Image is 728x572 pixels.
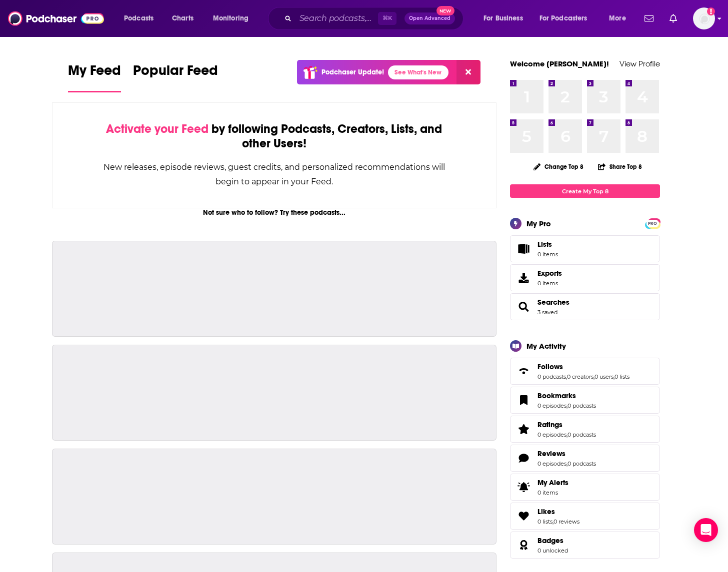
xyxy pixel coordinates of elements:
[133,62,218,92] a: Popular Feed
[537,391,596,400] a: Bookmarks
[476,10,535,26] button: open menu
[665,10,681,27] a: Show notifications dropdown
[513,364,533,378] a: Follows
[510,503,660,530] span: Likes
[510,416,660,443] span: Ratings
[513,300,533,314] a: Searches
[537,420,596,429] a: Ratings
[694,518,718,542] div: Open Intercom Messenger
[537,478,568,487] span: My Alerts
[526,219,551,228] div: My Pro
[206,10,261,26] button: open menu
[510,264,660,291] a: Exports
[566,431,567,438] span: ,
[277,7,473,30] div: Search podcasts, credits, & more...
[537,449,596,458] a: Reviews
[388,65,448,79] a: See What's New
[8,9,104,28] img: Podchaser - Follow, Share and Rate Podcasts
[513,480,533,494] span: My Alerts
[513,393,533,407] a: Bookmarks
[537,489,568,496] span: 0 items
[602,10,638,26] button: open menu
[527,160,589,173] button: Change Top 8
[693,7,715,29] button: Show profile menu
[513,538,533,552] a: Badges
[537,269,562,278] span: Exports
[537,507,555,516] span: Likes
[52,208,496,217] div: Not sure who to follow? Try these podcasts...
[295,10,378,26] input: Search podcasts, credits, & more...
[537,507,579,516] a: Likes
[510,387,660,414] span: Bookmarks
[537,240,558,249] span: Lists
[165,10,199,26] a: Charts
[646,219,658,227] a: PRO
[378,12,396,25] span: ⌘ K
[539,11,587,25] span: For Podcasters
[513,422,533,436] a: Ratings
[533,10,602,26] button: open menu
[567,460,596,467] a: 0 podcasts
[537,431,566,438] a: 0 episodes
[537,280,562,287] span: 0 items
[537,536,568,545] a: Badges
[609,11,626,25] span: More
[537,547,568,554] a: 0 unlocked
[513,271,533,285] span: Exports
[567,402,596,409] a: 0 podcasts
[597,157,642,176] button: Share Top 8
[693,7,715,29] img: User Profile
[537,362,629,371] a: Follows
[510,235,660,262] a: Lists
[526,341,566,351] div: My Activity
[510,445,660,472] span: Reviews
[613,373,614,380] span: ,
[124,11,153,25] span: Podcasts
[537,449,565,458] span: Reviews
[567,431,596,438] a: 0 podcasts
[594,373,613,380] a: 0 users
[537,298,569,307] a: Searches
[646,220,658,227] span: PRO
[510,532,660,559] span: Badges
[640,10,657,27] a: Show notifications dropdown
[566,373,567,380] span: ,
[213,11,248,25] span: Monitoring
[566,460,567,467] span: ,
[102,160,446,189] div: New releases, episode reviews, guest credits, and personalized recommendations will begin to appe...
[537,391,576,400] span: Bookmarks
[483,11,523,25] span: For Business
[68,62,121,92] a: My Feed
[567,373,593,380] a: 0 creators
[510,358,660,385] span: Follows
[566,402,567,409] span: ,
[68,62,121,85] span: My Feed
[619,59,660,68] a: View Profile
[513,242,533,256] span: Lists
[510,474,660,501] a: My Alerts
[537,309,557,316] a: 3 saved
[513,509,533,523] a: Likes
[436,6,454,15] span: New
[614,373,629,380] a: 0 lists
[510,184,660,198] a: Create My Top 8
[537,240,552,249] span: Lists
[102,122,446,151] div: by following Podcasts, Creators, Lists, and other Users!
[510,59,609,68] a: Welcome [PERSON_NAME]!
[537,362,563,371] span: Follows
[106,121,208,136] span: Activate your Feed
[172,11,193,25] span: Charts
[707,7,715,15] svg: Add a profile image
[133,62,218,85] span: Popular Feed
[404,12,455,24] button: Open AdvancedNew
[409,16,450,21] span: Open Advanced
[537,373,566,380] a: 0 podcasts
[537,518,552,525] a: 0 lists
[117,10,166,26] button: open menu
[537,251,558,258] span: 0 items
[513,451,533,465] a: Reviews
